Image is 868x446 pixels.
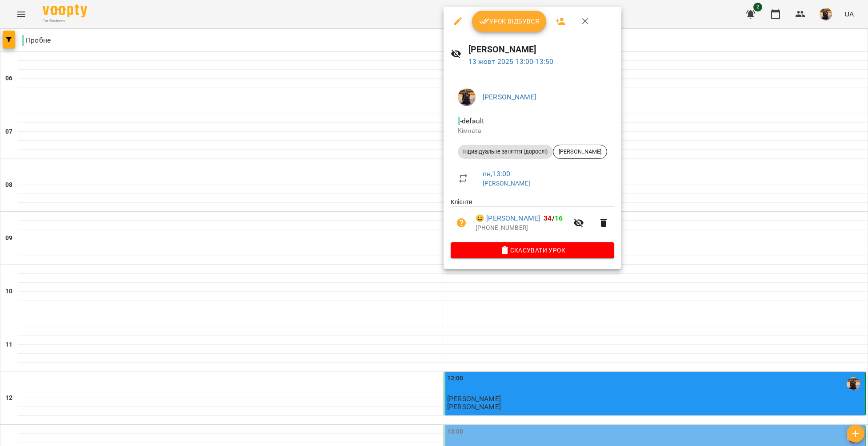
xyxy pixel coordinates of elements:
[553,148,607,156] span: [PERSON_NAME]
[458,245,607,256] span: Скасувати Урок
[479,16,540,27] span: Урок відбувся
[544,214,563,222] b: /
[451,242,614,258] button: Скасувати Урок
[468,57,554,66] a: 13 жовт 2025 13:00-13:50
[458,126,607,135] p: Кімната
[544,214,552,222] span: 34
[483,93,536,101] a: [PERSON_NAME]
[483,170,510,178] a: пн , 13:00
[553,145,607,159] div: [PERSON_NAME]
[451,197,614,242] ul: Клієнти
[483,180,530,187] a: [PERSON_NAME]
[451,212,472,233] button: Візит ще не сплачено. Додати оплату?
[555,214,563,222] span: 16
[458,148,553,156] span: Індивідуальне заняття (дорослі)
[476,224,568,233] p: [PHONE_NUMBER]
[458,88,476,106] img: d9e4fe055f4d09e87b22b86a2758fb91.jpg
[458,117,486,125] span: - default
[476,213,540,224] a: 😀 [PERSON_NAME]
[472,11,547,32] button: Урок відбувся
[468,43,614,56] h6: [PERSON_NAME]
